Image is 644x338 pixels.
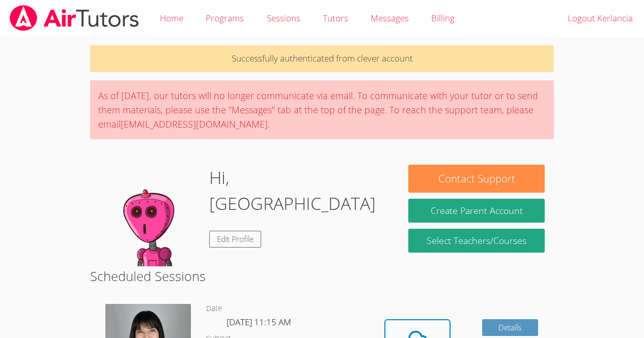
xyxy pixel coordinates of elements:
img: default.png [99,165,201,266]
a: Edit Profile [209,231,261,248]
p: Successfully authenticated from clever account [90,45,554,72]
h2: Scheduled Sessions [90,266,554,286]
img: airtutors_banner-c4298cdbf04f3fff15de1276eac7730deb9818008684d7c2e4769d2f7ddbe033.png [9,5,140,31]
button: Contact Support [408,165,544,193]
button: Create Parent Account [408,199,544,223]
dt: Date [206,302,222,315]
span: Messages [371,12,409,24]
h1: Hi, [GEOGRAPHIC_DATA] [209,165,390,217]
span: [DATE] 11:15 AM [227,316,291,328]
a: Select Teachers/Courses [408,229,544,253]
div: As of [DATE], our tutors will no longer communicate via email. To communicate with your tutor or ... [90,80,554,139]
a: Details [482,319,538,336]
